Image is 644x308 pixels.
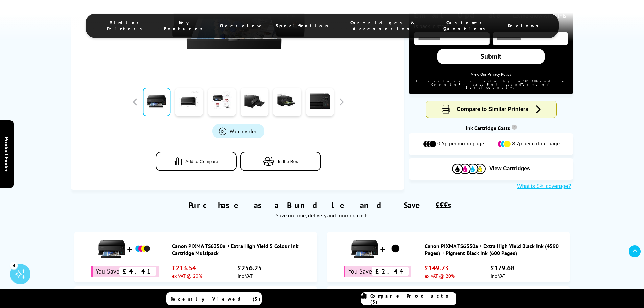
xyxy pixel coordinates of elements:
div: You Save [91,266,159,277]
a: Canon PIXMA TS6350a + Extra High Yield Black Ink (4590 Pages) + Pigment Black Ink (600 Pages) [425,243,566,256]
span: 0.5p per mono page [437,140,484,148]
span: Compare to Similar Printers [457,106,528,112]
button: View Cartridges [414,163,568,174]
span: Add to Compare [185,159,218,164]
span: 8.7p per colour page [512,140,560,148]
span: £179.68 [491,264,515,273]
button: Add to Compare [156,152,237,171]
div: Save on time, delivery and running costs [79,212,565,219]
span: Cartridges & Accessories [342,20,424,32]
span: £256.25 [238,264,262,273]
button: Compare to Similar Printers [426,101,556,118]
span: View Cartridges [489,166,530,172]
a: Recently Viewed (5) [166,292,262,305]
span: ex VAT @ 20% [172,273,202,279]
img: Canon PIXMA TS6350a + Extra High Yield 5 Colour Ink Cartridge Multipack [134,240,151,257]
img: Canon PIXMA TS6350a + Extra High Yield 5 Colour Ink Cartridge Multipack [98,235,125,262]
a: Terms of Service [466,82,551,89]
span: Similar Printers [102,20,151,32]
div: Purchase as a Bundle and Save £££s [71,190,573,222]
span: Key Features [164,20,207,32]
a: Product_All_Videos [212,124,264,138]
a: Canon PIXMA TS6350a + Extra High Yield 5 Colour Ink Cartridge Multipack [172,243,314,256]
img: Canon PIXMA TS6350a + Extra High Yield Black Ink (4590 Pages) + Pigment Black Ink (600 Pages) [387,240,404,257]
a: Submit [437,49,545,64]
img: Canon PIXMA TS6350a + Extra High Yield Black Ink (4590 Pages) + Pigment Black Ink (600 Pages) [351,235,378,262]
span: Watch video [230,128,258,135]
span: Compare Products (3) [370,293,456,305]
img: Cartridges [452,164,486,174]
span: £149.73 [425,264,455,273]
span: Product Finder [3,137,10,171]
span: Recently Viewed (5) [171,296,261,302]
span: inc VAT [491,273,515,279]
a: Privacy Policy [459,82,511,86]
span: Reviews [508,23,542,29]
span: Overview [220,23,262,29]
a: Compare Products (3) [361,292,456,305]
div: 4 [10,262,18,269]
div: This site is protected by reCAPTCHA and the Google and apply. [414,80,568,89]
span: Specification [276,23,328,29]
a: View Our Privacy Policy [471,72,511,77]
button: What is 5% coverage? [515,183,573,190]
span: ex VAT @ 20% [425,273,455,279]
button: In the Box [240,152,321,171]
span: £4.41 [119,267,156,276]
div: Ink Cartridge Costs [409,125,573,132]
span: £2.44 [372,267,409,276]
span: Customer Questions [437,20,494,32]
span: £213.54 [172,264,202,273]
div: You Save [344,266,411,277]
sup: Cost per page [512,125,517,130]
span: inc VAT [238,273,262,279]
span: In the Box [278,159,298,164]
